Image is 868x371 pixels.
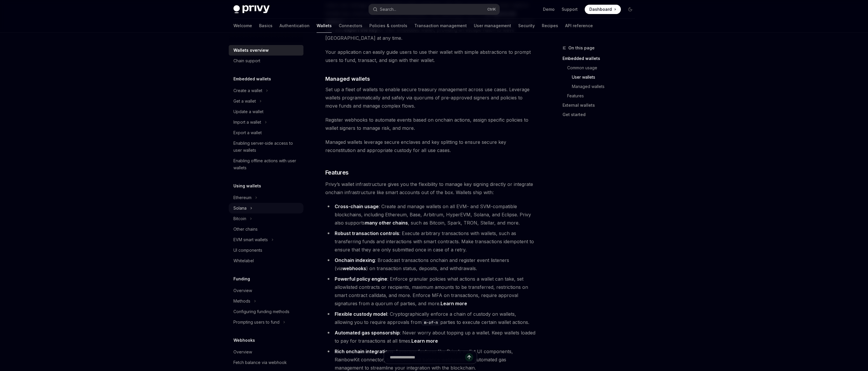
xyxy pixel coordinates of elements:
button: Open search [369,4,500,15]
button: Toggle Methods section [229,296,303,306]
li: : Enforce granular policies what actions a wallet can take, set allowlisted contracts or recipien... [325,275,536,308]
span: Managed wallets leverage secure enclaves and key splitting to ensure secure key reconstitution an... [325,138,536,154]
a: Learn more [441,301,467,307]
a: Enabling offline actions with user wallets [229,156,303,173]
a: Enabling server-side access to user wallets [229,138,303,156]
strong: Cross-chain usage [335,203,379,209]
a: Connectors [339,19,362,33]
div: Import a wallet [233,119,261,126]
a: Features [563,91,640,101]
a: User wallets [563,73,640,82]
div: Update a wallet [233,108,263,115]
h5: Embedded wallets [233,75,271,82]
strong: Rich onchain integrations [335,348,394,354]
div: Ethereum [233,194,252,201]
input: Ask a question... [390,351,465,364]
a: Managed wallets [563,82,640,91]
div: Overview [233,348,252,356]
li: : Never worry about topping up a wallet. Keep wallets loaded to pay for transactions at all times. [325,329,536,345]
a: Wallets [317,19,332,33]
strong: Powerful policy engine [335,276,387,282]
div: Chain support [233,57,260,64]
div: Export a wallet [233,129,262,136]
button: Toggle Solana section [229,203,303,213]
a: Dashboard [585,5,621,14]
div: Configuring funding methods [233,308,289,315]
div: Create a wallet [233,87,262,94]
strong: Automated gas sponsorship [335,330,400,336]
a: Fetch balance via webhook [229,357,303,368]
a: Export a wallet [229,127,303,138]
button: Toggle Bitcoin section [229,213,303,224]
a: Support [562,6,578,12]
li: : Create and manage wallets on all EVM- and SVM-compatible blockchains, including Ethereum, Base,... [325,202,536,227]
a: Welcome [233,19,252,33]
a: Overview [229,347,303,357]
div: UI components [233,247,262,254]
a: Basics [259,19,273,33]
div: Methods [233,298,250,305]
a: Policies & controls [369,19,407,33]
div: Whitelabel [233,257,254,264]
button: Toggle EVM smart wallets section [229,234,303,245]
div: EVM smart wallets [233,236,268,243]
strong: Onchain indexing [335,257,375,263]
button: Toggle Prompting users to fund section [229,317,303,327]
li: : Cryptographically enforce a chain of custody on wallets, allowing you to require approvals from... [325,310,536,326]
h5: Using wallets [233,182,261,189]
a: Other chains [229,224,303,234]
div: Bitcoin [233,215,246,222]
div: Enabling offline actions with user wallets [233,157,300,171]
a: many other chains [365,220,408,226]
button: Toggle Create a wallet section [229,85,303,96]
span: Ctrl K [487,7,496,12]
a: UI components [229,245,303,256]
a: Recipes [542,19,558,33]
strong: Flexible custody model [335,311,387,317]
a: Whitelabel [229,256,303,266]
a: Chain support [229,56,303,66]
div: Wallets overview [233,47,269,54]
span: Privy’s wallet infrastructure gives you the flexibility to manage key signing directly or integra... [325,180,536,196]
li: : Execute arbitrary transactions with wallets, such as transferring funds and interactions with s... [325,229,536,254]
button: Toggle Import a wallet section [229,117,303,127]
a: Embedded wallets [563,54,640,63]
span: Managed wallets [325,75,370,83]
h5: Webhooks [233,337,255,344]
a: External wallets [563,101,640,110]
a: Security [518,19,535,33]
div: Fetch balance via webhook [233,359,287,366]
a: Demo [543,6,555,12]
span: Dashboard [589,6,612,12]
img: dark logo [233,5,270,13]
button: Send message [465,353,473,361]
a: Get started [563,110,640,119]
a: Wallets overview [229,45,303,56]
div: Prompting users to fund [233,319,280,326]
div: Overview [233,287,252,294]
span: Features [325,168,349,177]
div: Search... [380,6,396,13]
div: Get a wallet [233,98,256,105]
a: Configuring funding methods [229,306,303,317]
a: Update a wallet [229,106,303,117]
span: Your application can easily guide users to use their wallet with simple abstractions to prompt us... [325,48,536,64]
span: On this page [568,44,595,51]
button: Toggle Ethereum section [229,192,303,203]
button: Toggle Get a wallet section [229,96,303,106]
a: Common usage [563,63,640,73]
button: Toggle dark mode [626,5,635,14]
a: Transaction management [414,19,467,33]
a: Learn more [411,338,438,344]
span: Register webhooks to automate events based on onchain actions, assign specific policies to wallet... [325,116,536,132]
a: Authentication [280,19,310,33]
strong: Robust transaction controls [335,230,399,236]
h5: Funding [233,275,250,282]
li: : Broadcast transactions onchain and register event listeners (via ) on transaction status, depos... [325,256,536,272]
code: m-of-n [422,319,440,326]
div: Enabling server-side access to user wallets [233,140,300,154]
div: Other chains [233,226,258,233]
a: Overview [229,285,303,296]
a: API reference [565,19,593,33]
div: Solana [233,205,247,212]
